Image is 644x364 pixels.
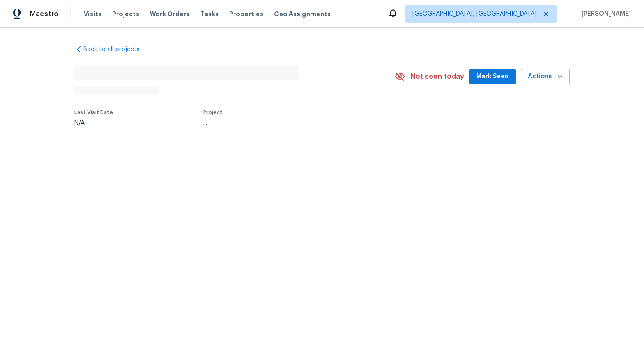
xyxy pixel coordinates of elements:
span: Last Visit Date [74,110,113,115]
span: Actions [528,71,563,82]
span: Not seen today [410,72,464,81]
span: Tasks [200,11,219,17]
div: N/A [74,120,113,126]
span: Geo Assignments [274,10,331,18]
span: Work Orders [150,10,190,18]
span: [GEOGRAPHIC_DATA], [GEOGRAPHIC_DATA] [412,10,537,18]
span: Properties [229,10,263,18]
button: Mark Seen [469,69,516,85]
span: Visits [84,10,102,18]
span: Projects [112,10,139,18]
span: [PERSON_NAME] [578,10,631,18]
span: Mark Seen [476,71,509,82]
span: Maestro [30,10,59,18]
a: Back to all projects [74,45,159,54]
span: Project [203,110,223,115]
button: Actions [521,69,570,85]
div: ... [203,120,372,126]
